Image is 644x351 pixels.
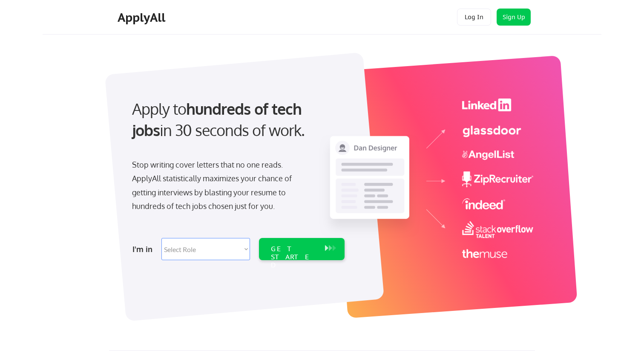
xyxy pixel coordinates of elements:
[118,10,168,25] div: ApplyAll
[271,245,316,270] div: GET STARTED
[497,9,531,26] button: Sign Up
[132,242,156,256] div: I'm in
[132,158,307,213] div: Stop writing cover letters that no one reads. ApplyAll statistically maximizes your chance of get...
[132,99,305,139] strong: hundreds of tech jobs
[132,98,341,141] div: Apply to in 30 seconds of work.
[457,9,491,26] button: Log In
